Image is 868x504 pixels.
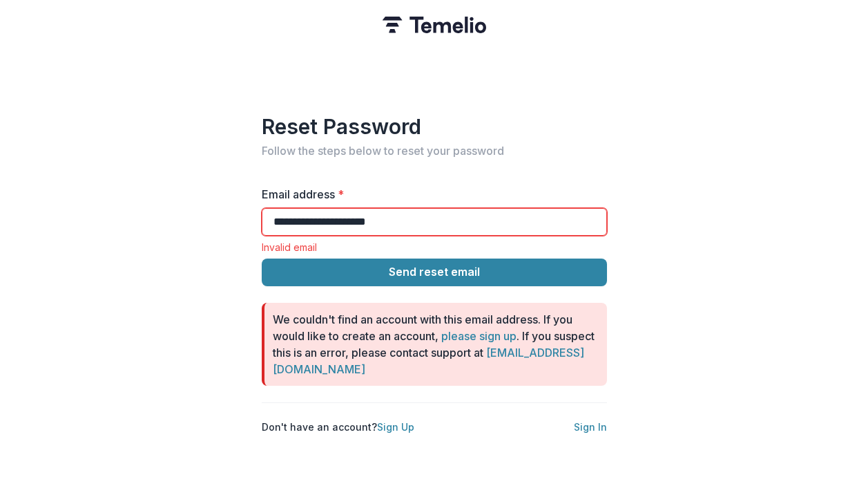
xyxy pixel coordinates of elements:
a: [EMAIL_ADDRESS][DOMAIN_NAME] [273,346,584,376]
h2: Follow the steps below to reset your password [262,144,607,158]
a: Sign In [574,421,607,433]
img: Temelio [383,17,486,33]
a: please sign up [441,329,517,343]
button: Send reset email [262,259,607,286]
p: We couldn't find an account with this email address. If you would like to create an account, . If... [273,311,596,377]
div: Invalid email [262,241,607,253]
h1: Reset Password [262,114,607,139]
p: Don't have an account? [262,420,414,434]
label: Email address [262,186,599,203]
a: Sign Up [377,421,414,433]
